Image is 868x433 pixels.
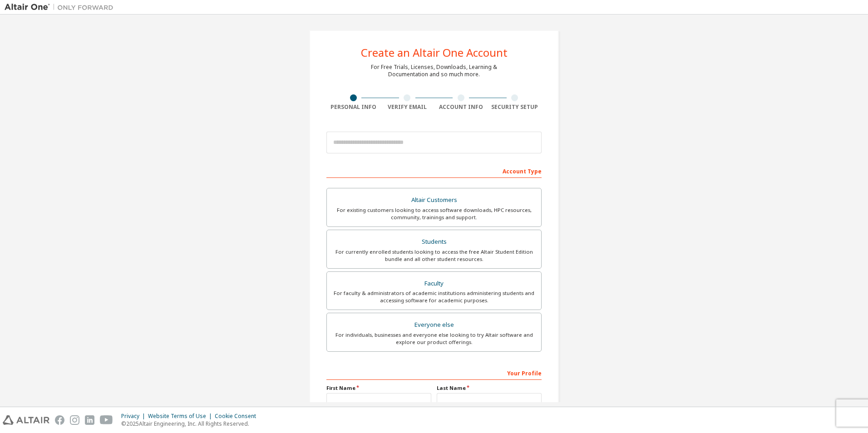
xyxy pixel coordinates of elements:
div: For existing customers looking to access software downloads, HPC resources, community, trainings ... [332,207,536,221]
div: For faculty & administrators of academic institutions administering students and accessing softwa... [332,290,536,304]
img: facebook.svg [55,415,64,425]
label: Last Name [437,384,542,392]
img: altair_logo.svg [3,415,49,425]
img: instagram.svg [70,415,79,425]
div: Website Terms of Use [148,413,215,420]
label: First Name [326,384,431,392]
div: Create an Altair One Account [361,47,508,58]
div: Everyone else [332,319,536,331]
div: Your Profile [326,365,542,380]
div: Privacy [121,413,148,420]
div: For individuals, businesses and everyone else looking to try Altair software and explore our prod... [332,331,536,346]
div: Cookie Consent [215,413,261,420]
div: For Free Trials, Licenses, Downloads, Learning & Documentation and so much more. [371,64,497,78]
div: Security Setup [488,103,542,111]
p: © 2025 Altair Engineering, Inc. All Rights Reserved. [121,420,261,428]
div: Faculty [332,277,536,290]
img: Altair One [5,3,118,12]
div: Verify Email [380,103,434,111]
img: linkedin.svg [85,415,94,425]
div: Personal Info [326,103,380,111]
div: Account Info [434,103,488,111]
div: Students [332,236,536,248]
img: youtube.svg [100,415,113,425]
div: Account Type [326,163,542,178]
div: For currently enrolled students looking to access the free Altair Student Edition bundle and all ... [332,248,536,263]
div: Altair Customers [332,194,536,207]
